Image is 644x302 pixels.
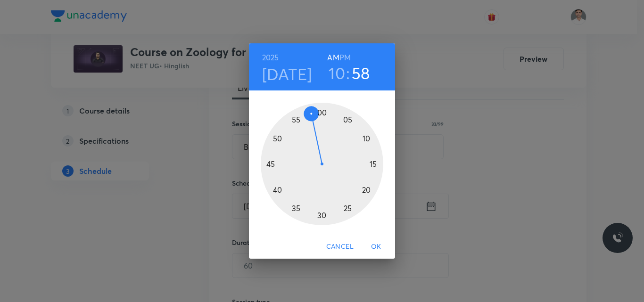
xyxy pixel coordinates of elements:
[339,51,351,64] button: PM
[365,241,388,253] span: OK
[262,64,312,84] button: [DATE]
[322,238,357,255] button: Cancel
[329,63,345,83] button: 10
[346,63,350,83] h3: :
[327,51,339,64] button: AM
[361,238,391,255] button: OK
[262,51,279,64] button: 2025
[326,241,354,253] span: Cancel
[352,63,370,83] button: 58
